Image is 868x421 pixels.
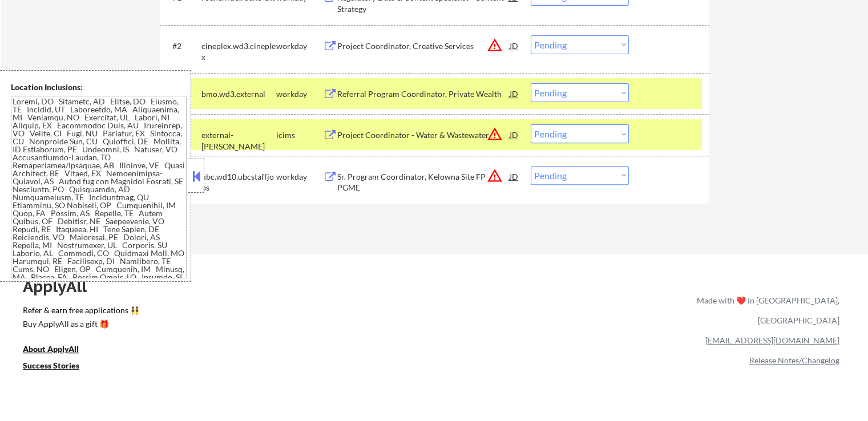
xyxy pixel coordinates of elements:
div: JD [508,124,520,145]
div: Project Coordinator - Water & Wastewater [337,129,510,141]
div: ApplyAll [23,277,100,296]
button: warning_amber [487,168,503,184]
div: Buy ApplyAll as a gift 🎁 [23,320,137,328]
button: warning_amber [487,126,503,142]
div: workday [276,41,323,52]
button: warning_amber [487,37,503,53]
a: [EMAIL_ADDRESS][DOMAIN_NAME] [705,335,839,345]
div: Made with ❤️ in [GEOGRAPHIC_DATA], [GEOGRAPHIC_DATA] [692,290,839,330]
a: Release Notes/Changelog [749,355,839,365]
u: About ApplyAll [23,344,79,354]
div: Location Inclusions: [11,82,187,93]
u: Success Stories [23,361,79,370]
div: workday [276,88,323,100]
div: Project Coordinator, Creative Services [337,41,510,52]
div: Sr. Program Coordinator, Kelowna Site FP PGME [337,171,510,193]
a: Buy ApplyAll as a gift 🎁 [23,318,137,333]
div: JD [508,35,520,56]
div: bmo.wd3.external [201,88,276,100]
a: Success Stories [23,360,95,374]
div: icims [276,129,323,141]
div: ubc.wd10.ubcstaffjobs [201,171,276,193]
div: workday [276,171,323,183]
div: Referral Program Coordinator, Private Wealth [337,88,510,100]
div: JD [508,83,520,104]
a: Refer & earn free applications 👯‍♀️ [23,306,458,318]
div: cineplex.wd3.cineplex [201,41,276,63]
div: external-[PERSON_NAME] [201,129,276,152]
div: #2 [172,41,192,52]
a: About ApplyAll [23,343,95,358]
div: JD [508,166,520,187]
